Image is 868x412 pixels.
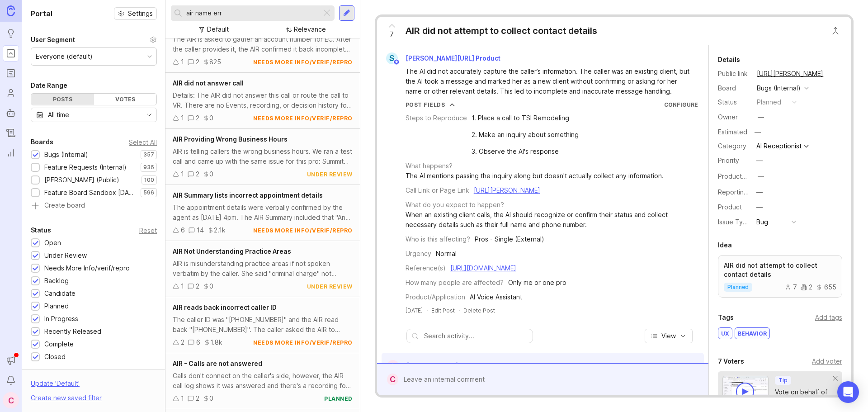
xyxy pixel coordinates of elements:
[44,276,69,286] div: Backlog
[458,307,460,314] div: ·
[173,315,353,335] div: The caller ID was "[PHONE_NUMBER]" and the AIR read back "[PHONE_NUMBER]". The caller asked the A...
[406,101,445,109] div: Post Fields
[406,171,664,181] div: The AI mentions passing the inquiry along but doesn't actually collect any information.
[173,259,353,279] div: AIR is misunderstanding practice areas if not spoken verbatim by the caller. She said "criminal c...
[31,225,51,236] div: Status
[197,225,204,235] div: 14
[165,297,360,353] a: AIR reads back incorrect caller IDThe caller ID was "[PHONE_NUMBER]" and the AIR read back "[PHON...
[406,292,465,302] div: Product/Application
[3,25,19,42] a: Ideas
[253,114,353,122] div: needs more info/verif/repro
[307,170,353,178] div: under review
[44,162,127,172] div: Feature Requests (Internal)
[661,331,676,341] span: View
[196,57,199,67] div: 2
[210,337,222,347] div: 1.8k
[472,113,579,123] div: 1. Place a call to TSI Remodeling
[757,97,781,107] div: planned
[718,54,740,65] div: Details
[31,202,157,210] a: Create board
[406,278,504,288] div: How many people are affected?
[196,169,199,179] div: 2
[775,387,833,407] div: Vote on behalf of your users
[718,328,732,339] div: UX
[724,261,836,279] p: AIR did not attempt to collect contact details
[406,185,469,195] div: Call Link or Page Link
[718,112,750,122] div: Owner
[114,7,157,20] button: Settings
[181,393,184,403] div: 1
[214,225,226,235] div: 2.1k
[382,360,458,372] a: A[PERSON_NAME]
[209,57,221,67] div: 825
[406,101,455,109] button: Post Fields
[785,284,797,290] div: 7
[424,331,528,341] input: Search activity...
[129,140,157,145] div: Select All
[307,283,353,290] div: under review
[139,228,157,233] div: Reset
[815,313,842,322] div: Add tags
[752,126,764,138] div: —
[718,218,751,226] label: Issue Type
[431,307,455,314] div: Edit Post
[207,24,229,34] div: Default
[406,200,504,210] div: What do you expect to happen?
[143,151,154,158] p: 357
[406,210,698,230] div: When an existing client calls, the AI should recognize or confirm their status and collect necess...
[209,281,213,291] div: 0
[718,172,766,180] label: ProductboardID
[826,22,844,40] button: Close button
[173,203,353,223] div: The appointment details were verbally confirmed by the agent as [DATE] 4pm. The AIR Summary inclu...
[406,249,431,259] div: Urgency
[406,54,500,62] span: [PERSON_NAME][URL] Product
[186,8,318,18] input: Search...
[3,392,19,408] button: C
[436,249,457,259] div: Normal
[406,113,467,123] div: Steps to Reproduce
[143,189,154,196] p: 596
[44,150,88,160] div: Bugs (Internal)
[44,289,75,298] div: Candidate
[7,5,15,16] img: Canny Home
[718,141,750,151] div: Category
[173,135,288,143] span: AIR Providing Wrong Business Hours
[475,234,544,244] div: Pros - Single (External)
[718,240,732,251] div: Idea
[31,379,80,393] div: Update ' Default '
[44,352,66,362] div: Closed
[44,251,87,260] div: Under Review
[450,264,516,272] a: [URL][DOMAIN_NAME]
[755,170,767,182] button: ProductboardID
[727,284,749,291] p: planned
[718,156,739,164] label: Priority
[718,97,750,107] div: Status
[722,376,769,406] img: video-thumbnail-vote-d41b83416815613422e2ca741bf692cc.jpg
[837,381,859,403] div: Open Intercom Messenger
[48,110,69,120] div: All time
[801,284,812,290] div: 2
[165,353,360,409] a: AIR - Calls are not answeredCalls don't connect on the caller's side, however, the AIR call log s...
[143,164,154,171] p: 936
[754,68,826,80] a: [URL][PERSON_NAME]
[718,83,750,93] div: Board
[3,372,19,388] button: Notifications
[31,393,102,403] div: Create new saved filter
[3,65,19,81] a: Roadmaps
[181,281,184,291] div: 1
[144,176,154,184] p: 100
[173,191,323,199] span: AIR Summary lists incorrect appointment details
[472,130,579,140] div: 2. Make an inquiry about something
[463,307,495,314] div: Delete Post
[756,156,763,166] div: —
[645,329,693,343] button: View
[294,24,326,34] div: Relevance
[3,125,19,141] a: Changelog
[253,227,353,234] div: needs more info/verif/repro
[718,255,842,298] a: AIR did not attempt to collect contact detailsplanned72655
[387,360,399,372] div: A
[718,69,750,79] div: Public link
[173,147,353,166] div: AIR is telling callers the wrong business hours. We ran a test call and came up with the same iss...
